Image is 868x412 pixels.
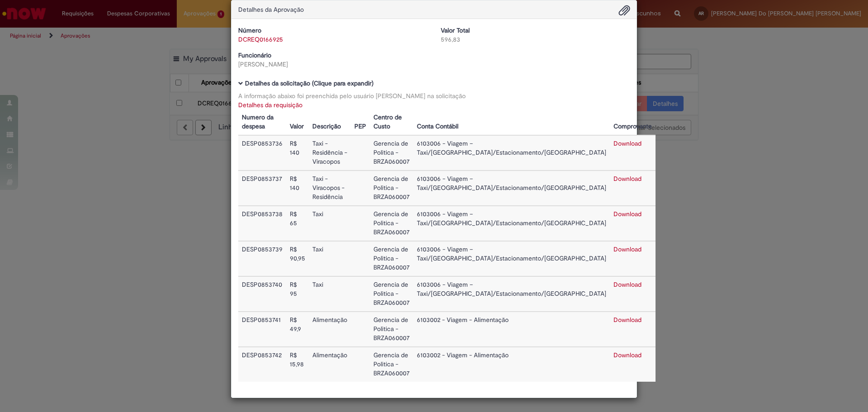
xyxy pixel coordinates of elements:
td: Gerencia de Politica - BRZA060007 [370,135,413,170]
td: Gerencia de Politica - BRZA060007 [370,312,413,347]
td: R$ 15,98 [286,347,309,382]
b: Detalhes da solicitação (Clique para expandir) [245,79,373,87]
td: Gerencia de Politica - BRZA060007 [370,206,413,241]
td: DESP0853740 [238,276,286,312]
b: Número [238,26,261,34]
a: Download [613,245,642,253]
a: Download [613,316,642,324]
a: Download [613,210,642,218]
th: Valor [286,109,309,135]
td: R$ 140 [286,170,309,206]
td: 6103006 - Viagem – Taxi/[GEOGRAPHIC_DATA]/Estacionamento/[GEOGRAPHIC_DATA] [413,170,610,206]
td: R$ 140 [286,135,309,170]
a: Download [613,139,642,147]
td: Alimentação [309,312,351,347]
td: DESP0853739 [238,241,286,276]
td: Taxi [309,276,351,312]
td: 6103002 - Viagem - Alimentação [413,312,610,347]
a: Download [613,351,642,359]
th: Centro de Custo [370,109,413,135]
td: DESP0853741 [238,312,286,347]
td: 6103006 - Viagem – Taxi/[GEOGRAPHIC_DATA]/Estacionamento/[GEOGRAPHIC_DATA] [413,206,610,241]
th: Numero da despesa [238,109,286,135]
td: DESP0853737 [238,170,286,206]
div: [PERSON_NAME] [238,60,427,69]
td: Gerencia de Politica - BRZA060007 [370,241,413,276]
td: R$ 65 [286,206,309,241]
td: Taxi [309,241,351,276]
b: Valor Total [441,26,470,34]
td: 6103006 - Viagem – Taxi/[GEOGRAPHIC_DATA]/Estacionamento/[GEOGRAPHIC_DATA] [413,135,610,170]
td: R$ 90,95 [286,241,309,276]
td: Taxi [309,206,351,241]
td: Gerencia de Politica - BRZA060007 [370,276,413,312]
th: Descrição [309,109,351,135]
th: Conta Contábil [413,109,610,135]
td: Gerencia de Politica - BRZA060007 [370,170,413,206]
td: Gerencia de Politica - BRZA060007 [370,347,413,382]
td: DESP0853738 [238,206,286,241]
td: 6103006 - Viagem – Taxi/[GEOGRAPHIC_DATA]/Estacionamento/[GEOGRAPHIC_DATA] [413,276,610,312]
h5: Detalhes da solicitação (Clique para expandir) [238,80,630,87]
td: R$ 95 [286,276,309,312]
th: PEP [351,109,370,135]
td: R$ 49,9 [286,312,309,347]
td: Taxi - Residência - Viracopos [309,135,351,170]
td: Taxi - Viracopos - Residência [309,170,351,206]
td: Alimentação [309,347,351,382]
a: Download [613,175,642,183]
td: DESP0853736 [238,135,286,170]
b: Funcionário [238,51,271,59]
a: Download [613,280,642,289]
th: Comprovante [610,109,656,135]
td: DESP0853742 [238,347,286,382]
td: 6103006 - Viagem – Taxi/[GEOGRAPHIC_DATA]/Estacionamento/[GEOGRAPHIC_DATA] [413,241,610,276]
div: 596,83 [441,35,630,44]
a: Detalhes da requisição [238,101,302,109]
div: A informação abaixo foi preenchida pelo usuário [PERSON_NAME] na solicitação [238,91,630,100]
td: 6103002 - Viagem - Alimentação [413,347,610,382]
span: Detalhes da Aprovação [238,5,304,14]
a: DCREQ0166925 [238,35,283,43]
